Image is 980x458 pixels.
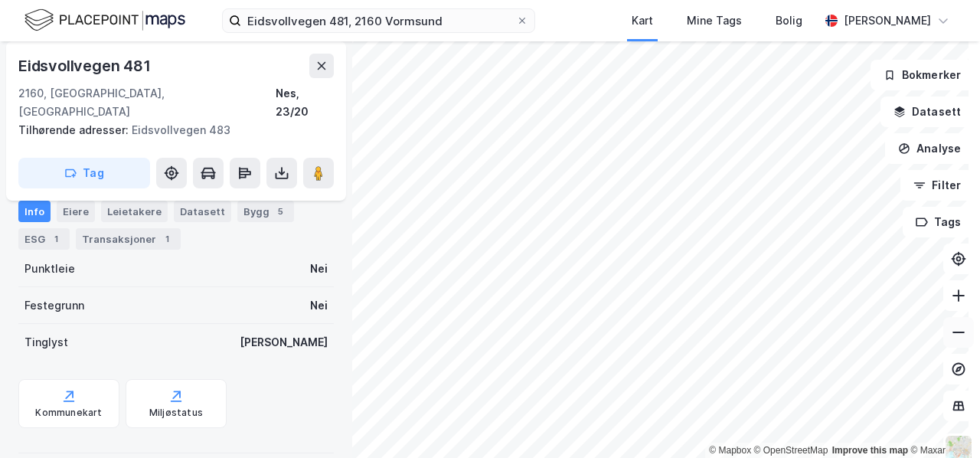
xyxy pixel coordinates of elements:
[687,11,742,30] div: Mine Tags
[159,231,175,247] div: 1
[24,260,75,278] div: Punktleie
[276,84,334,121] div: Nes, 23/20
[754,445,828,456] a: OpenStreetMap
[632,11,653,30] div: Kart
[18,84,276,121] div: 2160, [GEOGRAPHIC_DATA], [GEOGRAPHIC_DATA]
[24,296,84,315] div: Festegrunn
[18,123,132,136] span: Tilhørende adresser:
[24,333,68,352] div: Tinglyst
[871,60,974,90] button: Bokmerker
[885,133,974,164] button: Analyse
[310,296,328,315] div: Nei
[241,9,516,32] input: Søk på adresse, matrikkel, gårdeiere, leietakere eller personer
[18,54,154,78] div: Eidsvollvegen 481
[903,207,974,237] button: Tags
[76,228,181,250] div: Transaksjoner
[149,407,203,419] div: Miljøstatus
[18,201,51,222] div: Info
[237,201,294,222] div: Bygg
[18,158,150,188] button: Tag
[18,121,322,139] div: Eidsvollvegen 483
[101,201,168,222] div: Leietakere
[18,228,70,250] div: ESG
[310,260,328,278] div: Nei
[844,11,931,30] div: [PERSON_NAME]
[900,170,974,201] button: Filter
[48,231,64,247] div: 1
[880,97,974,127] button: Datasett
[35,407,102,419] div: Kommunekart
[776,11,802,30] div: Bolig
[709,445,751,456] a: Mapbox
[174,201,231,222] div: Datasett
[273,204,288,219] div: 5
[57,201,95,222] div: Eiere
[903,384,980,458] iframe: Chat Widget
[240,333,328,352] div: [PERSON_NAME]
[24,7,185,34] img: logo.f888ab2527a4732fd821a326f86c7f29.svg
[832,445,908,456] a: Improve this map
[903,384,980,458] div: Kontrollprogram for chat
